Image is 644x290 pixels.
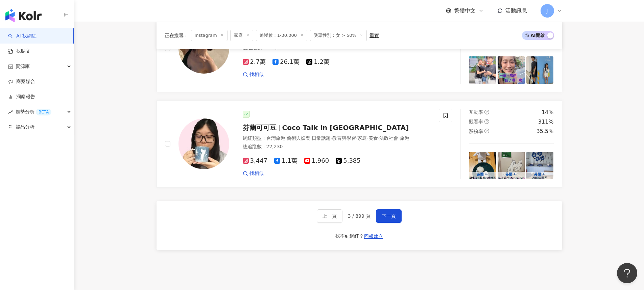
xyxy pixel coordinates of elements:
span: 教育與學習 [332,135,356,141]
a: 找相似 [243,71,264,78]
span: 藝術與娛樂 [287,135,310,141]
img: KOL Avatar [178,118,229,169]
div: 網紅類型 ： [243,135,431,142]
a: searchAI 找網紅 [8,33,37,39]
span: · [285,135,287,141]
span: 旅遊 [400,135,409,141]
span: Coco Talk in [GEOGRAPHIC_DATA] [282,124,409,132]
button: 回報建立 [364,231,383,242]
span: J [546,7,548,15]
span: 找相似 [249,71,264,78]
span: 日常話題 [312,135,331,141]
span: 回報建立 [364,234,383,239]
img: post-image [498,56,525,84]
span: 趨勢分析 [16,104,51,120]
a: 洞察報告 [8,94,35,100]
span: 下一頁 [382,213,396,219]
img: logo [5,9,42,22]
span: 3 / 899 頁 [348,213,371,219]
div: 14% [542,109,554,116]
span: 互動率 [469,109,483,115]
span: 家庭 [230,30,253,41]
img: post-image [526,152,554,179]
span: 漲粉率 [469,129,483,134]
img: post-image [498,152,525,179]
span: 芬蘭可可豆 [243,124,277,132]
span: question-circle [484,119,489,124]
span: 5,385 [336,157,361,164]
button: 上一頁 [317,209,342,223]
a: 找相似 [243,170,264,177]
span: · [378,135,379,141]
span: 觀看率 [469,119,483,124]
img: post-image [469,56,496,84]
span: · [398,135,400,141]
span: · [356,135,357,141]
span: 1.1萬 [274,157,297,164]
span: 找相似 [249,170,264,177]
span: 追蹤數：1-30,000 [256,30,307,41]
span: · [310,135,312,141]
div: 找不到網紅？ [335,233,364,240]
div: 311% [538,118,554,126]
div: 35.5% [536,128,554,135]
button: 下一頁 [376,209,402,223]
span: 家庭 [357,135,367,141]
span: 資源庫 [16,59,30,74]
span: Instagram [191,30,228,41]
span: 活動訊息 [505,7,527,14]
span: question-circle [484,129,489,133]
span: 競品分析 [16,120,34,135]
span: rise [8,110,13,114]
a: 商案媒合 [8,78,35,85]
span: 法政社會 [379,135,398,141]
a: 找貼文 [8,48,30,55]
span: 3,447 [243,157,268,164]
span: 上一頁 [323,213,337,219]
span: 2.7萬 [243,58,266,65]
span: 台灣旅遊 [266,135,285,141]
img: post-image [526,56,554,84]
span: 繁體中文 [454,7,476,15]
img: post-image [469,152,496,179]
div: 總追蹤數 ： 22,230 [243,143,431,150]
iframe: Help Scout Beacon - Open [617,263,637,283]
span: · [367,135,368,141]
span: 受眾性別：女 > 50% [310,30,367,41]
div: 重置 [369,33,379,38]
span: · [331,135,332,141]
span: 1.2萬 [306,58,330,65]
div: BETA [36,109,51,115]
span: question-circle [484,110,489,114]
a: KOL Avatar芬蘭可可豆Coco Talk in [GEOGRAPHIC_DATA]網紅類型：台灣旅遊·藝術與娛樂·日常話題·教育與學習·家庭·美食·法政社會·旅遊總追蹤數：22,2303... [157,100,562,188]
span: 26.1萬 [272,58,300,65]
span: 美食 [368,135,378,141]
span: 1,960 [304,157,329,164]
span: 正在搜尋 ： [165,33,188,38]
